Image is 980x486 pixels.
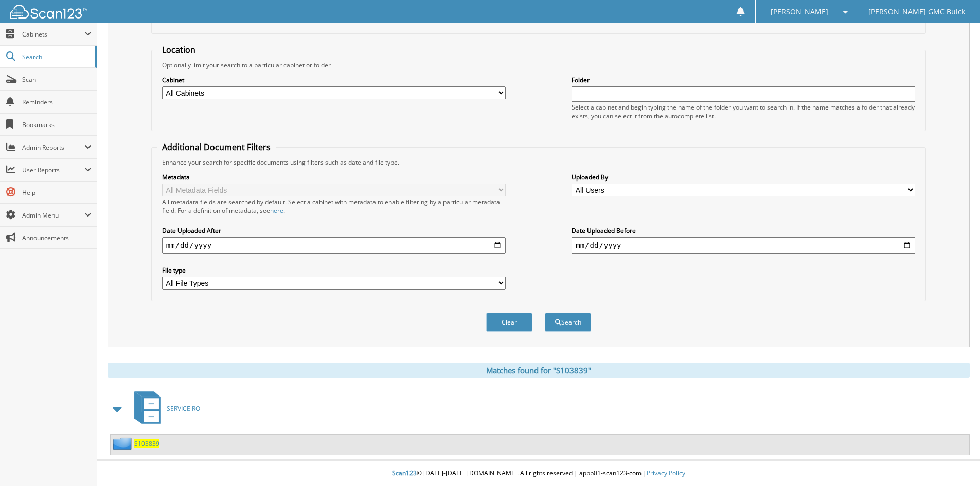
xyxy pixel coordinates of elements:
span: Reminders [22,98,92,106]
span: Admin Menu [22,211,84,220]
label: Date Uploaded Before [572,226,915,235]
span: Search [22,52,90,61]
label: Uploaded By [572,173,915,182]
input: start [162,237,506,254]
label: File type [162,266,506,275]
div: Matches found for "S103839" [108,363,970,378]
label: Folder [572,76,915,84]
div: Optionally limit your search to a particular cabinet or folder [157,61,920,69]
span: [PERSON_NAME] GMC Buick [868,9,965,15]
span: SERVICE RO [167,404,200,413]
legend: Location [157,44,201,56]
span: Admin Reports [22,143,84,152]
span: Scan123 [392,469,417,477]
a: S103839 [134,439,159,448]
a: SERVICE RO [128,388,200,429]
label: Date Uploaded After [162,226,506,235]
button: Search [545,313,591,332]
span: Announcements [22,233,92,242]
div: Select a cabinet and begin typing the name of the folder you want to search in. If the name match... [572,103,915,120]
span: Scan [22,75,92,84]
span: Bookmarks [22,120,92,129]
a: here [270,206,283,215]
legend: Additional Document Filters [157,141,276,153]
button: Clear [486,313,532,332]
span: [PERSON_NAME] [771,9,828,15]
span: Cabinets [22,30,84,39]
a: Privacy Policy [647,469,685,477]
input: end [572,237,915,254]
div: © [DATE]-[DATE] [DOMAIN_NAME]. All rights reserved | appb01-scan123-com | [97,461,980,486]
span: User Reports [22,166,84,174]
span: Help [22,188,92,197]
label: Metadata [162,173,506,182]
div: Enhance your search for specific documents using filters such as date and file type. [157,158,920,167]
label: Cabinet [162,76,506,84]
div: All metadata fields are searched by default. Select a cabinet with metadata to enable filtering b... [162,197,506,215]
img: folder2.png [113,437,134,450]
img: scan123-logo-white.svg [10,5,87,19]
